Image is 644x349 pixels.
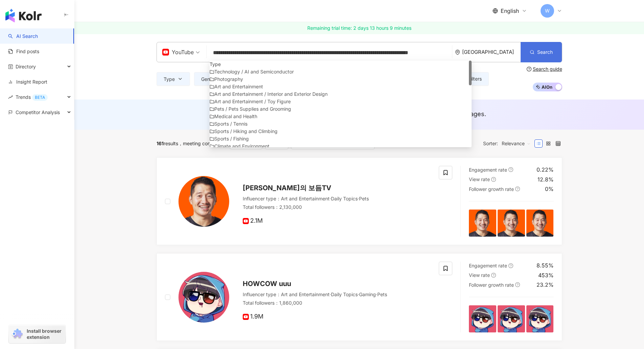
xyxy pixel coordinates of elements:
[8,33,38,40] a: searchAI Search
[498,305,525,333] img: post-image
[210,61,472,68] div: Type
[164,77,175,82] span: Type
[501,7,519,15] span: English
[8,48,39,55] a: Find posts
[5,9,42,22] img: logo
[469,282,514,288] span: Follower growth rate
[536,281,554,288] div: 23.2%
[538,176,554,183] div: 12.8%
[508,167,513,172] span: question-circle
[214,121,247,127] span: Sports / Tennis
[16,89,48,105] span: Trends
[515,187,520,191] span: question-circle
[157,157,562,245] a: KOL Avatar[PERSON_NAME]의 보듬TVInfluencer type：Art and Entertainment·Daily Topics·PetsTotal followe...
[210,69,214,74] span: folder
[243,204,431,211] div: Total followers ： 2,130,000
[469,176,490,182] span: View rate
[157,140,164,146] span: 161
[330,196,331,201] span: ·
[515,282,520,287] span: question-circle
[210,129,214,134] span: folder
[469,186,514,192] span: Follower growth rate
[194,72,233,86] button: Gender
[359,196,369,201] span: Pets
[210,144,214,149] span: folder
[281,196,330,201] span: Art and Entertainment
[32,94,48,101] div: BETA
[243,300,431,306] div: Total followers ： 1,860,000
[16,105,60,120] span: Competitor Analysis
[376,291,377,297] span: ·
[16,59,36,74] span: Directory
[536,166,554,173] div: 0.22%
[243,195,431,202] div: Influencer type ：
[533,66,562,72] div: Search guide
[455,50,460,55] span: environment
[157,253,562,341] a: KOL AvatarHOWCOW uuuInfluencer type：Art and Entertainment·Daily Topics·Gaming·PetsTotal followers...
[157,141,178,146] div: results
[538,271,554,279] div: 453%
[243,291,431,298] div: Influencer type ：
[210,136,214,141] span: folder
[508,263,513,268] span: question-circle
[358,196,359,201] span: ·
[281,291,330,297] span: Art and Entertainment
[469,263,507,268] span: Engagement rate
[545,7,550,15] span: W
[214,136,249,141] span: Sports / Fishing
[491,177,496,182] span: question-circle
[331,196,358,201] span: Daily Topics
[469,305,496,333] img: post-image
[210,92,214,96] span: folder
[330,291,331,297] span: ·
[545,185,554,193] div: 0%
[201,77,217,82] span: Gender
[11,329,24,340] img: chrome extension
[521,42,562,62] button: Search
[462,49,521,55] div: [GEOGRAPHIC_DATA]
[498,210,525,237] img: post-image
[214,113,257,119] span: Medical and Health
[210,84,214,89] span: folder
[210,77,214,82] span: folder
[214,143,269,149] span: Climate and Environment
[243,313,263,320] span: 1.9M
[214,106,291,112] span: Pets / Pets Supplies and Grooming
[210,122,214,126] span: folder
[214,76,243,82] span: Photography
[331,291,358,297] span: Daily Topics
[527,67,531,71] span: question-circle
[178,272,229,323] img: KOL Avatar
[214,69,294,74] span: Technology / AI and Semiconductor
[178,140,227,146] span: meeting condition ：
[377,291,387,297] span: Pets
[74,22,644,34] a: Remaining trial time: 2 days 13 hours 9 minutes
[358,291,359,297] span: ·
[27,328,64,340] span: Install browser extension
[210,114,214,119] span: folder
[157,72,190,86] button: Type
[214,84,263,89] span: Art and Entertainment
[469,210,496,237] img: post-image
[502,138,531,149] span: Relevance
[162,47,194,58] div: YouTube
[210,99,214,104] span: folder
[178,176,229,227] img: KOL Avatar
[526,305,554,333] img: post-image
[8,79,47,85] a: Insight Report
[8,95,13,100] span: rise
[214,99,291,104] span: Art and Entertainment / Toy Figure
[214,91,328,97] span: Art and Entertainment / Interior and Exterior Design
[469,167,507,173] span: Engagement rate
[243,280,291,288] span: HOWCOW uuu
[243,184,331,192] span: [PERSON_NAME]의 보듬TV
[359,291,376,297] span: Gaming
[483,138,534,149] div: Sorter:
[526,210,554,237] img: post-image
[469,272,490,278] span: View rate
[491,273,496,278] span: question-circle
[536,262,554,269] div: 8.55%
[9,325,66,343] a: chrome extensionInstall browser extension
[214,128,278,134] span: Sports / Hiking and Climbing
[537,49,553,55] span: Search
